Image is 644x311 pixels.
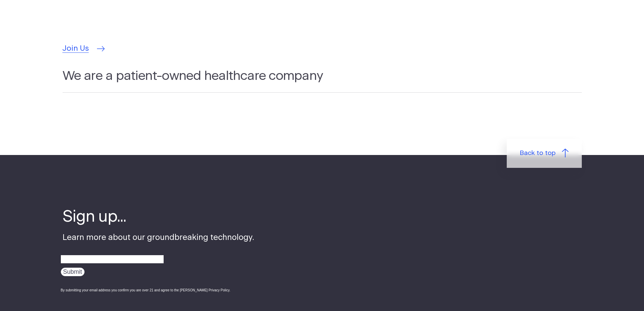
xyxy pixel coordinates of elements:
div: Learn more about our groundbreaking technology. [63,206,254,299]
a: Join Us [63,43,103,54]
span: Back to top [520,149,555,158]
h2: We are a patient-owned healthcare company [63,67,582,92]
a: Back to top [507,139,582,168]
h4: Sign up... [63,206,254,228]
div: By submitting your email address you confirm you are over 21 and agree to the [PERSON_NAME] Priva... [61,288,254,293]
span: Join Us [63,43,89,54]
input: Submit [61,268,85,276]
